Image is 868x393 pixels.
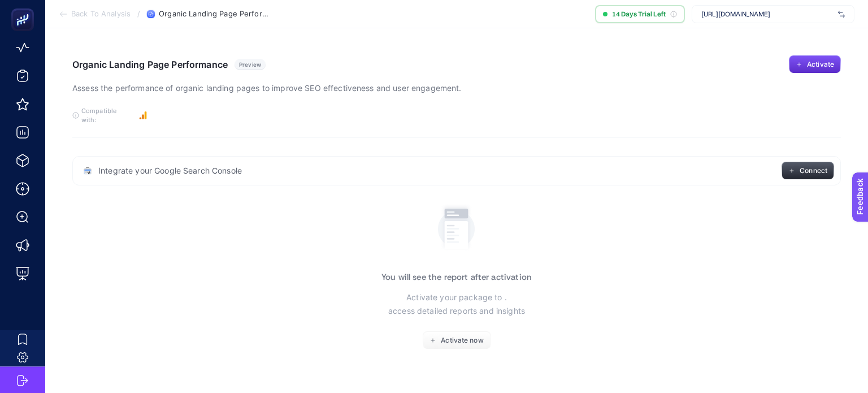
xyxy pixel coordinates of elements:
[159,10,272,19] span: Organic Landing Page Performance
[612,10,666,19] span: 14 Days Trial Left
[381,273,532,282] h3: You will see the report after activation
[782,162,834,180] button: Connect
[7,3,43,12] span: Feedback
[789,55,841,74] button: Activate
[239,61,261,68] span: Preview
[81,106,132,124] span: Compatible with:
[800,166,827,175] span: Connect
[98,165,242,176] span: Integrate your Google Search Console
[423,331,491,349] button: Activate now
[701,10,834,19] span: [URL][DOMAIN_NAME]
[137,9,140,18] span: /
[838,8,845,20] img: svg%3e
[807,60,834,69] span: Activate
[441,336,483,345] span: Activate now
[72,81,462,95] p: Assess the performance of organic landing pages to improve SEO effectiveness and user engagement.
[72,59,228,70] h1: Organic Landing Page Performance
[71,10,131,19] span: Back To Analysis
[388,291,525,318] p: Activate your package to . access detailed reports and insights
